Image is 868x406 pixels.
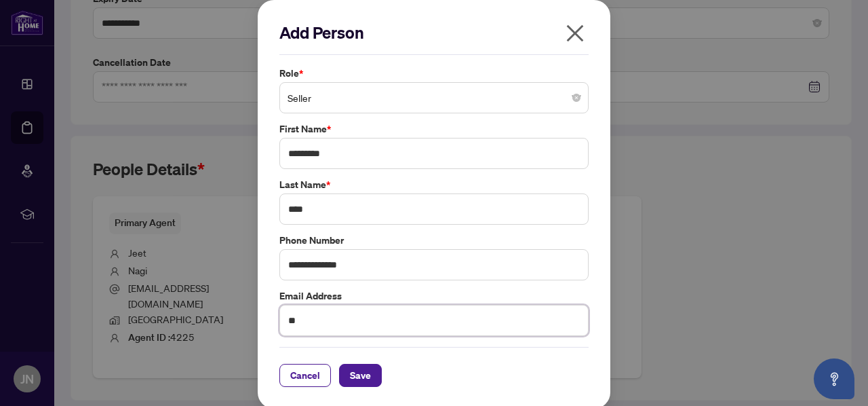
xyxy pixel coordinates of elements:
span: close [564,22,586,44]
span: Seller [288,85,580,111]
span: Cancel [290,365,320,386]
span: close-circle [572,94,580,102]
button: Open asap [814,358,854,399]
label: Last Name [279,177,589,192]
label: Email Address [279,289,589,303]
span: Save [350,365,371,386]
h2: Add Person [279,22,589,43]
button: Save [339,364,382,387]
label: First Name [279,122,589,136]
label: Role [279,66,589,81]
button: Cancel [279,364,331,387]
label: Phone Number [279,233,589,248]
